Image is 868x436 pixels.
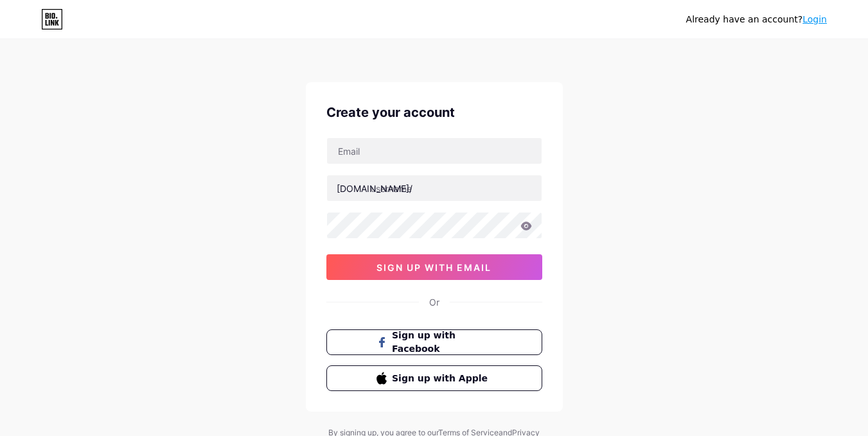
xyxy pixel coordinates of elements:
input: username [327,175,542,201]
div: Already have an account? [686,13,827,26]
button: Sign up with Facebook [326,329,542,355]
span: Sign up with Apple [392,372,492,385]
a: Login [802,14,827,24]
button: sign up with email [326,254,542,280]
div: Create your account [326,103,542,122]
span: Sign up with Facebook [392,329,492,356]
span: sign up with email [376,262,492,273]
div: Or [429,295,439,309]
div: [DOMAIN_NAME]/ [337,182,412,195]
button: Sign up with Apple [326,365,542,391]
input: Email [327,138,542,164]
